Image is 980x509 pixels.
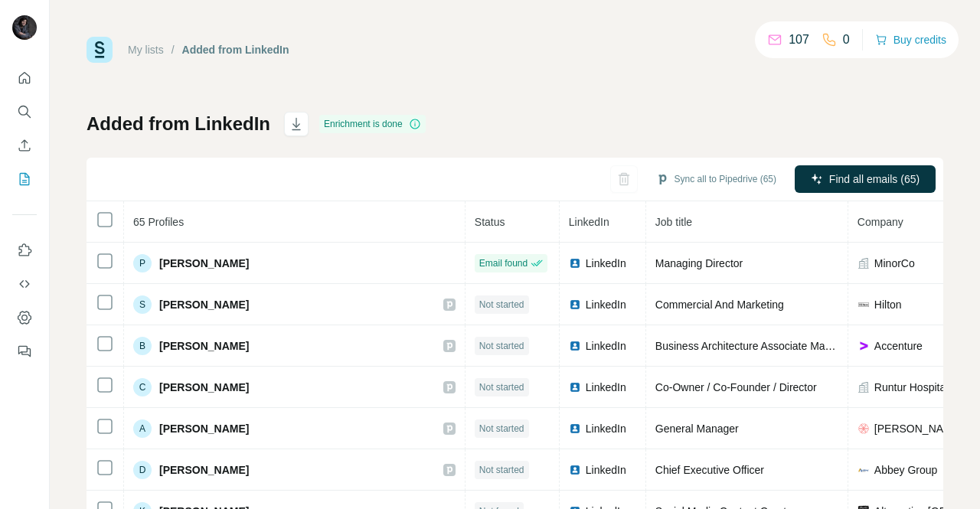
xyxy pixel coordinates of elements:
span: [PERSON_NAME] [159,338,249,354]
div: P [133,254,152,272]
span: Accenture [874,338,923,354]
span: Not started [479,298,524,312]
button: Use Surfe on LinkedIn [12,237,37,264]
img: LinkedIn logo [569,423,581,435]
img: LinkedIn logo [569,381,581,393]
img: LinkedIn logo [569,257,581,269]
span: Business Architecture Associate Manager [655,340,853,352]
img: Avatar [12,15,37,40]
span: Status [475,216,505,228]
span: Co-Owner / Co-Founder / Director [655,381,817,393]
button: Feedback [12,338,37,365]
span: Company [857,216,903,228]
li: / [171,42,175,57]
span: Managing Director [655,257,743,269]
span: Find all emails (65) [829,171,920,187]
button: Find all emails (65) [795,165,936,193]
span: Runtur Hospitality [874,380,959,395]
img: company-logo [857,340,870,352]
span: [PERSON_NAME] [159,421,249,436]
div: C [133,378,152,396]
p: 107 [789,31,809,49]
span: Hilton [874,297,902,312]
button: My lists [12,165,37,193]
img: LinkedIn logo [569,464,581,476]
img: LinkedIn logo [569,299,581,311]
span: LinkedIn [586,338,626,354]
button: Sync all to Pipedrive (65) [645,168,787,191]
span: Not started [479,463,524,477]
span: Not started [479,380,524,394]
a: My lists [128,44,164,56]
span: Not started [479,339,524,353]
span: Email found [479,256,528,270]
img: company-logo [857,423,870,435]
span: LinkedIn [586,421,626,436]
h1: Added from LinkedIn [87,112,270,136]
span: [PERSON_NAME] [159,380,249,395]
img: company-logo [857,299,870,311]
img: Surfe Logo [87,37,113,63]
button: Buy credits [875,29,946,51]
button: Search [12,98,37,126]
div: S [133,295,152,314]
span: MinorCo [874,256,915,271]
span: General Manager [655,423,739,435]
div: Enrichment is done [319,115,426,133]
span: LinkedIn [569,216,609,228]
span: 65 Profiles [133,216,184,228]
button: Quick start [12,64,37,92]
span: Abbey Group [874,462,938,478]
button: Enrich CSV [12,132,37,159]
p: 0 [843,31,850,49]
span: LinkedIn [586,380,626,395]
img: company-logo [857,464,870,476]
span: Commercial And Marketing [655,299,784,311]
div: Added from LinkedIn [182,42,289,57]
span: LinkedIn [586,462,626,478]
span: [PERSON_NAME] [159,297,249,312]
div: D [133,461,152,479]
span: [PERSON_NAME] [159,462,249,478]
div: A [133,419,152,438]
span: LinkedIn [586,256,626,271]
span: [PERSON_NAME] [159,256,249,271]
span: Job title [655,216,692,228]
div: B [133,337,152,355]
span: LinkedIn [586,297,626,312]
button: Dashboard [12,304,37,331]
span: Not started [479,422,524,436]
button: Use Surfe API [12,270,37,298]
img: LinkedIn logo [569,340,581,352]
span: Chief Executive Officer [655,464,764,476]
